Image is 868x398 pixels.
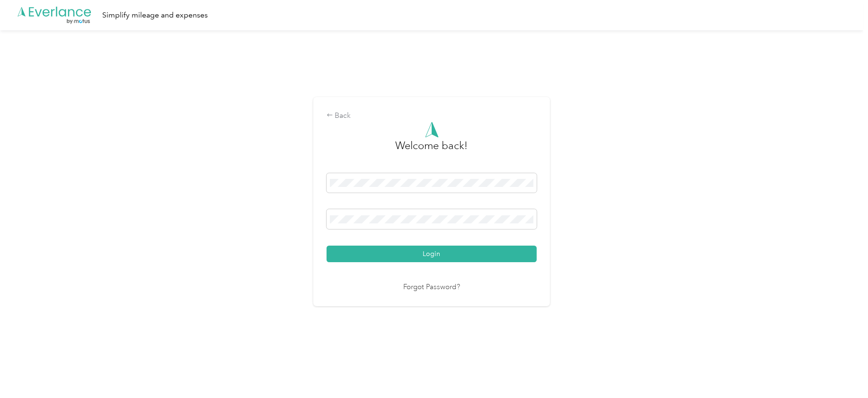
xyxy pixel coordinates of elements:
[102,9,208,21] div: Simplify mileage and expenses
[815,345,868,398] iframe: Everlance-gr Chat Button Frame
[403,282,460,293] a: Forgot Password?
[327,246,537,262] button: Login
[327,110,537,122] div: Back
[396,138,468,163] h3: greeting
